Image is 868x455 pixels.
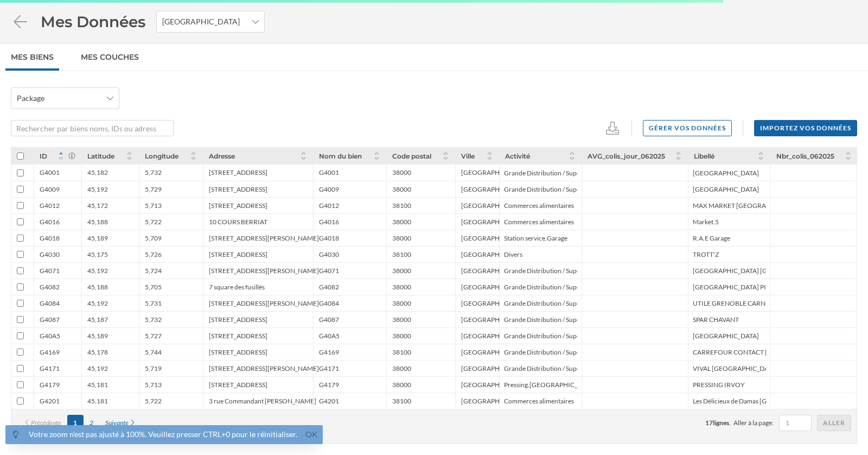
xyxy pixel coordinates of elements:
div: G4030 [319,250,339,258]
div: [GEOGRAPHIC_DATA] [461,218,527,226]
div: G4016 [319,218,339,226]
div: 38000 [392,185,411,193]
div: [GEOGRAPHIC_DATA] [461,348,527,356]
div: [GEOGRAPHIC_DATA] [461,299,527,307]
span: Activité [505,152,530,160]
div: G4082 [319,283,339,291]
div: G4018 [319,234,339,242]
div: 5,726 [145,250,162,258]
div: 45,192 [87,364,108,372]
span: Latitude [87,152,114,160]
div: G4082 [40,283,60,291]
div: 45,187 [87,315,108,324]
div: G4171 [319,364,339,372]
div: 45,181 [87,381,108,389]
div: 5,705 [145,283,162,291]
div: 38100 [392,201,411,210]
div: G4018 [40,234,60,242]
div: [GEOGRAPHIC_DATA] [461,315,527,324]
div: 5,727 [145,332,162,340]
input: 1 [782,418,808,428]
span: Ville [461,152,475,160]
div: G40A5 [40,332,60,340]
div: 45,182 [87,168,108,176]
div: [GEOGRAPHIC_DATA] [461,381,527,389]
div: G40A5 [319,332,340,340]
div: G4084 [319,299,339,307]
div: 5,731 [145,299,162,307]
div: [STREET_ADDRESS] [209,250,267,258]
div: 5,729 [145,185,162,193]
div: G4016 [40,218,60,226]
div: 38000 [392,332,411,340]
div: [GEOGRAPHIC_DATA] [461,397,527,405]
span: Code postal [392,152,431,160]
div: G4071 [40,267,60,275]
span: Nbr_colis_062025 [776,152,834,160]
div: G4169 [319,348,339,356]
div: 45,188 [87,218,108,226]
div: G4087 [319,315,339,324]
a: Ok [303,428,320,441]
span: Adresse [209,152,235,160]
div: 38000 [392,381,411,389]
div: 38100 [392,397,411,405]
span: [GEOGRAPHIC_DATA] [162,16,240,27]
div: [GEOGRAPHIC_DATA] [461,267,527,275]
div: G4071 [319,267,339,275]
div: 45,189 [87,332,108,340]
div: 5,724 [145,267,162,275]
span: ID [40,152,47,160]
span: Longitude [145,152,178,160]
div: G4012 [319,201,339,210]
div: 45,178 [87,348,108,356]
span: Mes Données [41,11,145,32]
div: [STREET_ADDRESS][PERSON_NAME] [209,267,319,275]
div: G4169 [40,348,60,356]
span: Nom du bien [319,152,362,160]
div: 38100 [392,348,411,356]
div: 7 square des fusillés [209,283,265,291]
div: 5,722 [145,397,162,405]
div: 38000 [392,168,411,176]
div: 38000 [392,315,411,324]
div: G4201 [40,397,60,405]
div: [GEOGRAPHIC_DATA] [461,283,527,291]
a: Mes biens [5,43,59,71]
div: G4009 [40,185,60,193]
div: G4171 [40,364,60,372]
span: Package [17,93,44,104]
div: [GEOGRAPHIC_DATA] [461,332,527,340]
div: 45,181 [87,397,108,405]
div: G4001 [40,168,60,176]
div: G4030 [40,250,60,258]
div: [GEOGRAPHIC_DATA] [461,168,527,176]
div: 38000 [392,364,411,372]
div: G4009 [319,185,339,193]
div: 38000 [392,234,411,242]
div: 38100 [392,250,411,258]
div: Votre zoom n'est pas ajusté à 100%. Veuillez presser CTRL+0 pour le réinitialiser. [29,429,297,440]
div: [STREET_ADDRESS] [209,315,267,324]
div: 5,744 [145,348,162,356]
div: [STREET_ADDRESS] [209,332,267,340]
div: [STREET_ADDRESS][PERSON_NAME] [209,364,319,372]
div: [STREET_ADDRESS] [209,348,267,356]
div: 5,732 [145,168,162,176]
div: G4201 [319,397,339,405]
span: lignes [713,419,729,427]
div: 5,709 [145,234,162,242]
div: G4179 [319,381,339,389]
div: 5,722 [145,218,162,226]
div: 45,192 [87,299,108,307]
div: [STREET_ADDRESS][PERSON_NAME] [209,299,319,307]
span: 17 [705,419,713,427]
span: AVG_colis_jour_062025 [588,152,665,160]
div: [STREET_ADDRESS] [209,381,267,389]
div: 45,192 [87,185,108,193]
a: Mes Couches [75,43,144,71]
div: 38000 [392,218,411,226]
div: G4087 [40,315,60,324]
div: [STREET_ADDRESS] [209,201,267,210]
div: 45,192 [87,267,108,275]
